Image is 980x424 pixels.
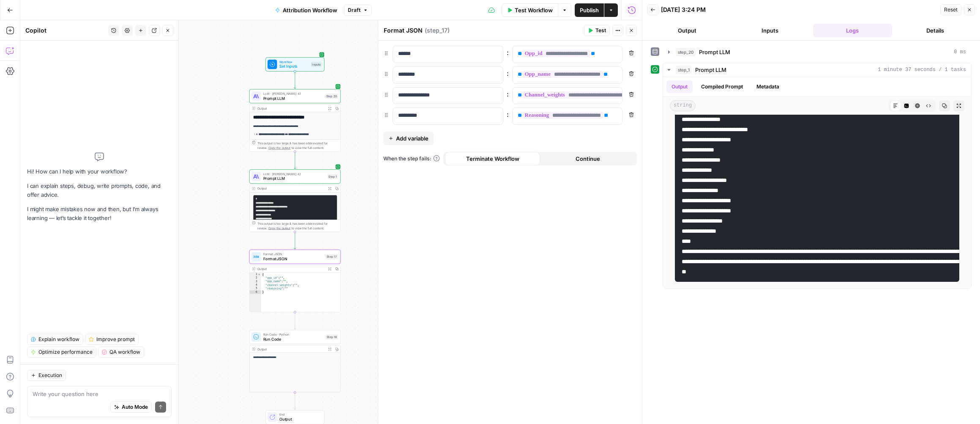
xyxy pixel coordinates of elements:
span: Prompt LLM [695,66,726,74]
span: Workflow [279,59,308,64]
span: Prompt LLM [263,176,325,182]
div: Format JSONFormat JSONStep 17Output{ "opp_id":"", "opp_name":"", "channel_weights":"", "reasoning... [249,250,341,312]
button: Add variable [383,132,434,145]
button: Reset [940,4,961,15]
div: This output is too large & has been abbreviated for review. to view the full content. [257,141,338,150]
button: Details [895,24,975,37]
span: : [507,109,509,119]
button: Test [584,25,610,36]
div: Output [257,267,325,271]
g: Edge from step_20 to step_1 [294,151,296,168]
div: Output [257,106,325,110]
span: step_20 [676,48,696,56]
span: Auto Mode [122,403,148,411]
div: Step 20 [325,94,338,99]
div: Step 1 [328,174,338,179]
button: Auto Mode [110,402,152,413]
p: I can explain steps, debug, write prompts, code, and offer advice. [27,182,172,199]
span: 1 minute 37 seconds / 1 tasks [878,66,966,74]
span: Run Code · Python [263,332,323,336]
div: 1 [250,273,261,276]
span: Explain workflow [38,336,79,343]
span: Publish [580,6,599,14]
div: Copilot [25,26,106,35]
textarea: Format JSON [384,26,423,35]
span: ( step_17 ) [425,26,450,35]
button: Output [666,80,693,93]
span: Set Inputs [279,63,308,69]
button: Continue [540,152,635,165]
span: Test Workflow [515,6,553,14]
span: Copy the output [268,226,291,230]
button: Explain workflow [27,334,83,345]
span: step_1 [676,66,692,74]
div: 4 [250,283,261,286]
div: 6 [250,290,261,294]
span: : [507,47,509,58]
span: QA workflow [109,348,140,356]
span: LLM · [PERSON_NAME] 4.1 [263,171,325,176]
button: Test Workflow [502,3,558,17]
div: 1 minute 37 seconds / 1 tasks [663,77,971,289]
g: Edge from step_17 to step_16 [294,312,296,329]
span: Improve prompt [96,336,135,343]
p: I might make mistakes now and then, but I’m always learning — let’s tackle it together! [27,205,172,223]
span: Test [595,27,606,34]
button: Draft [344,5,372,16]
span: LLM · [PERSON_NAME] 4.1 [263,91,323,96]
div: 3 [250,280,261,283]
div: Output [257,347,325,351]
button: 1 minute 37 seconds / 1 tasks [663,63,971,77]
span: Attribution Workflow [283,6,337,14]
span: Format JSON [263,256,323,262]
span: string [670,100,696,111]
button: Execution [27,370,66,381]
div: 2 [250,276,261,280]
span: Format JSON [263,252,323,256]
button: Improve prompt [85,334,139,345]
button: QA workflow [98,347,144,358]
span: Output [279,416,319,422]
button: Optimize performance [27,347,96,358]
div: WorkflowSet InputsInputs [249,57,341,71]
span: 0 ms [954,48,966,56]
g: Edge from step_16 to end [294,392,296,409]
span: Execution [38,372,62,379]
button: Inputs [730,24,810,37]
button: Output [647,24,727,37]
a: When the step fails: [383,155,440,162]
span: Terminate Workflow [466,154,519,163]
span: Continue [576,154,600,163]
p: Hi! How can I help with your workflow? [27,167,172,176]
div: EndOutput [249,410,341,424]
div: Output [257,186,325,191]
span: Add variable [396,134,429,143]
span: Toggle code folding, rows 1 through 6 [257,273,261,276]
span: : [507,89,509,99]
span: End [279,412,319,417]
button: Publish [575,3,604,17]
div: Step 16 [326,334,338,340]
span: Run Code [263,336,323,342]
span: Copy the output [268,146,291,149]
div: Inputs [311,62,322,67]
button: Metadata [751,80,784,93]
div: Step 17 [326,254,338,259]
span: Optimize performance [38,348,93,356]
div: This output is too large & has been abbreviated for review. to view the full content. [257,221,338,230]
button: 0 ms [663,45,971,59]
span: Prompt LLM [263,95,323,101]
button: Logs [813,24,893,37]
button: Attribution Workflow [270,3,342,17]
div: 5 [250,287,261,290]
span: Reset [944,6,958,14]
g: Edge from start to step_20 [294,72,296,88]
span: : [507,68,509,78]
span: Prompt LLM [699,48,730,56]
g: Edge from step_1 to step_17 [294,232,296,249]
span: Draft [348,6,360,14]
button: Compiled Prompt [696,80,748,93]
